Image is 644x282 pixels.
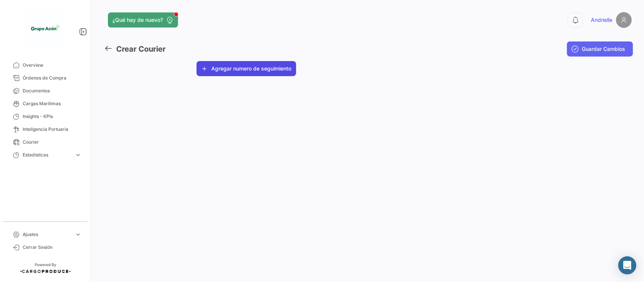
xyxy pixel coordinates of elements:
img: placeholder-user.png [616,12,632,28]
button: Guardar Cambios [567,41,633,57]
span: expand_more [75,152,81,158]
span: Guardar Cambios [582,45,626,53]
span: expand_more [75,231,81,238]
button: Agregar numero de seguimiento [197,61,296,76]
span: Insights - KPIs [23,113,81,120]
span: Andrielle [591,16,612,24]
span: Courier [23,139,81,146]
span: Cerrar Sesión [23,244,81,251]
span: Cargas Marítimas [23,100,81,107]
span: Overview [23,62,81,69]
span: Órdenes de Compra [23,75,81,81]
span: Documentos [23,87,81,94]
span: Estadísticas [23,152,72,158]
div: Abrir Intercom Messenger [618,256,636,274]
img: 1f3d66c5-6a2d-4a07-a58d-3a8e9bbc88ff.jpeg [26,9,64,47]
a: Courier [6,136,85,149]
span: ¿Qué hay de nuevo? [112,16,163,24]
a: Documentos [6,84,85,97]
a: Insights - KPIs [6,110,85,123]
a: Inteligencia Portuaria [6,123,85,136]
button: ¿Qué hay de nuevo? [108,12,178,28]
span: Ajustes [23,231,72,238]
span: Inteligencia Portuaria [23,126,81,133]
a: Órdenes de Compra [6,72,85,84]
h3: Crear Courier [116,44,166,55]
a: Overview [6,59,85,72]
a: Cargas Marítimas [6,97,85,110]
